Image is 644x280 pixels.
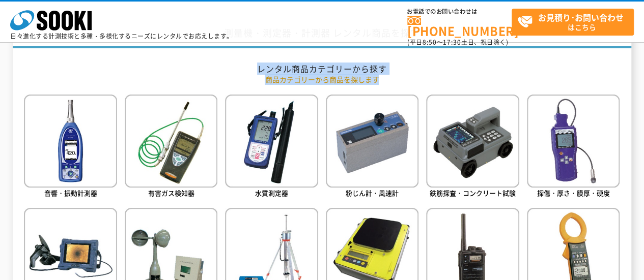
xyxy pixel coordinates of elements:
span: 音響・振動計測器 [44,188,97,198]
a: 鉄筋探査・コンクリート試験 [426,95,519,200]
span: 有害ガス検知器 [148,188,194,198]
p: 商品カテゴリーから商品を探します [24,74,620,85]
img: 有害ガス検知器 [125,95,217,187]
span: お電話でのお問い合わせは [407,9,512,15]
img: 音響・振動計測器 [24,95,117,187]
span: 17:30 [443,38,461,47]
span: 探傷・厚さ・膜厚・硬度 [537,188,610,198]
span: 鉄筋探査・コンクリート試験 [430,188,516,198]
p: 日々進化する計測技術と多種・多様化するニーズにレンタルでお応えします。 [10,33,233,39]
span: 水質測定器 [255,188,288,198]
span: 粉じん計・風速計 [346,188,399,198]
a: 水質測定器 [225,95,318,200]
img: 水質測定器 [225,95,318,187]
a: お見積り･お問い合わせはこちら [512,9,634,36]
img: 鉄筋探査・コンクリート試験 [426,95,519,187]
span: (平日 ～ 土日、祝日除く) [407,38,508,47]
span: はこちら [517,9,633,35]
strong: お見積り･お問い合わせ [538,11,624,23]
a: 有害ガス検知器 [125,95,217,200]
span: 8:50 [423,38,437,47]
a: [PHONE_NUMBER] [407,16,512,37]
img: 探傷・厚さ・膜厚・硬度 [527,95,620,187]
a: 音響・振動計測器 [24,95,117,200]
img: 粉じん計・風速計 [326,95,418,187]
a: 粉じん計・風速計 [326,95,418,200]
h2: レンタル商品カテゴリーから探す [24,64,620,74]
a: 探傷・厚さ・膜厚・硬度 [527,95,620,200]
